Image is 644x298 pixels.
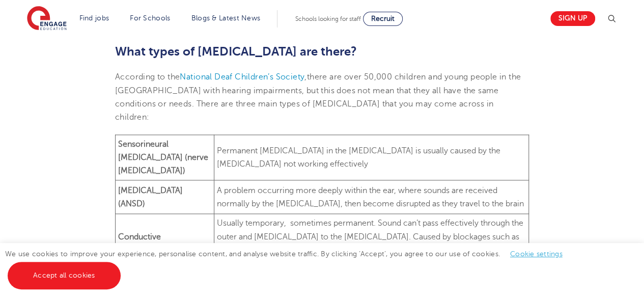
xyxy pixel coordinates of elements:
span: What types of [MEDICAL_DATA] are there? [115,44,357,59]
span: According to the [115,72,180,82]
span: Recruit [371,15,395,22]
a: Find jobs [79,14,109,22]
span: We use cookies to improve your experience, personalise content, and analyse website traffic. By c... [5,250,573,279]
span: Usually temporary, sometimes permanent. Sound can’t pass effectively through the outer and [MEDIC... [217,219,523,255]
b: [MEDICAL_DATA] (ANSD) [118,186,189,208]
a: Sign up [550,11,595,26]
span: there are over 50,000 children and young people in the [GEOGRAPHIC_DATA] with hearing impairments... [115,72,521,109]
a: Cookie settings [510,250,563,258]
a: Blogs & Latest News [191,14,261,22]
span: Schools looking for staff [295,15,361,22]
a: Recruit [363,12,403,26]
span: There are three main types of [MEDICAL_DATA] that you may come across in children: [115,99,493,122]
img: Engage Education [27,6,67,32]
b: Sensorineural [MEDICAL_DATA] (nerve [MEDICAL_DATA]) [118,140,208,176]
b: Conductive [MEDICAL_DATA] [118,232,183,255]
p: , [115,70,529,124]
a: Accept all cookies [8,262,121,289]
a: For Schools [130,14,170,22]
a: National Deaf Children’s Society [180,72,304,82]
span: A problem occurring more deeply within the ear, where sounds are received normally by the [MEDICA... [217,186,524,208]
span: Permanent [MEDICAL_DATA] in the [MEDICAL_DATA] is usually caused by the [MEDICAL_DATA] not workin... [217,146,500,169]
